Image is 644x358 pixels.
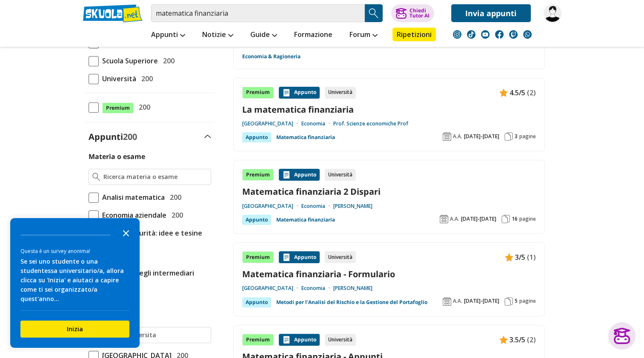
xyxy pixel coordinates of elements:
span: [DATE]-[DATE] [464,298,499,304]
a: Forum [347,28,380,43]
span: Scuola Superiore [99,55,158,66]
img: Appunti contenuto [499,88,508,97]
button: ChiediTutor AI [391,4,434,22]
a: Ripetizioni [392,28,436,41]
input: Ricerca materia o esame [103,173,207,181]
span: A.A. [453,133,462,140]
div: Appunto [279,87,320,99]
a: Metodi per l'Analisi del Rischio e la Gestione del Portafoglio [276,297,427,307]
label: Appunti [89,131,137,142]
div: Appunto [242,215,271,225]
img: Appunti contenuto [282,335,291,344]
span: 200 [168,210,183,221]
img: youtube [481,30,489,39]
div: Se sei uno studente o una studentessa universitario/a, allora clicca su 'Inizia' e aiutaci a capi... [20,257,129,304]
span: [DATE]-[DATE] [464,133,499,140]
div: Premium [242,334,274,346]
span: 200 [166,192,181,203]
label: Materia o esame [89,152,145,161]
a: Economia [301,120,333,127]
div: Appunto [242,297,271,307]
a: [GEOGRAPHIC_DATA] [242,203,301,210]
img: tiktok [467,30,475,39]
span: 16 [512,216,518,222]
img: facebook [495,30,504,39]
img: Appunti contenuto [282,253,291,261]
button: Inizia [20,321,129,338]
a: Economia & Ragioneria [242,53,301,60]
a: [PERSON_NAME] [333,203,372,210]
div: Premium [242,87,274,99]
span: pagine [519,298,536,304]
span: pagine [519,133,536,140]
a: Notizie [200,28,235,43]
span: (1) [527,252,536,263]
input: Cerca appunti, riassunti o versioni [151,4,365,22]
span: Economia degli intermediari finanziari [99,267,211,290]
span: (2) [527,87,536,98]
a: Prof. Scienze economiche Prof [333,120,408,127]
a: Matematica finanziaria 2 Dispari [242,186,536,197]
img: Apri e chiudi sezione [204,135,211,138]
a: Matematica finanziaria - Formulario [242,268,536,280]
div: Premium [242,251,274,263]
div: Università [325,87,356,99]
img: Cerca appunti, riassunti o versioni [367,7,380,20]
div: Survey [10,218,140,348]
img: Anno accademico [440,215,448,223]
img: Appunti contenuto [282,88,291,97]
span: Economia aziendale [99,210,166,221]
img: Appunti contenuto [282,170,291,179]
div: Appunto [242,132,271,142]
a: Matematica finanziaria [276,132,335,142]
span: 5 [515,298,518,304]
div: Università [325,169,356,181]
span: [DATE]-[DATE] [461,216,496,222]
span: 200 [135,102,150,113]
a: [GEOGRAPHIC_DATA] [242,285,301,292]
a: [PERSON_NAME] [333,285,372,292]
span: Tesina maturità: idee e tesine svolte [99,227,211,250]
div: Questa è un survey anonima! [20,247,129,255]
span: A.A. [450,216,459,222]
button: Close the survey [117,224,135,241]
a: La matematica finanziaria [242,104,536,115]
a: Matematica finanziaria [276,215,335,225]
span: 200 [138,73,153,84]
img: Anno accademico [443,297,451,306]
a: Formazione [292,28,335,43]
img: Appunti contenuto [499,335,508,344]
a: Economia [301,285,333,292]
a: Guide [248,28,279,43]
img: corallopaolo44 [544,4,561,22]
img: instagram [453,30,461,39]
div: Università [325,334,356,346]
div: Appunto [279,169,320,181]
span: 200 [123,131,137,142]
span: Università [99,73,136,84]
a: Appunti [149,28,187,43]
span: A.A. [453,298,462,304]
img: twitch [509,30,518,39]
span: 3.5/5 [509,334,525,345]
span: Premium [102,102,134,114]
span: 3/5 [515,252,525,263]
div: Appunto [279,334,320,346]
span: 3 [515,133,518,140]
img: Ricerca materia o esame [92,173,100,181]
img: Pagine [504,297,513,306]
span: (2) [527,334,536,345]
span: 4.5/5 [509,87,525,98]
input: Ricerca universita [103,331,207,339]
span: Analisi matematica [99,192,165,203]
span: pagine [519,216,536,222]
div: Università [325,251,356,263]
div: Premium [242,169,274,181]
img: WhatsApp [523,30,532,39]
a: Invia appunti [451,4,531,22]
img: Anno accademico [443,132,451,141]
img: Appunti contenuto [505,253,513,261]
div: Chiedi Tutor AI [409,8,429,18]
img: Pagine [504,132,513,141]
span: 200 [160,55,175,66]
